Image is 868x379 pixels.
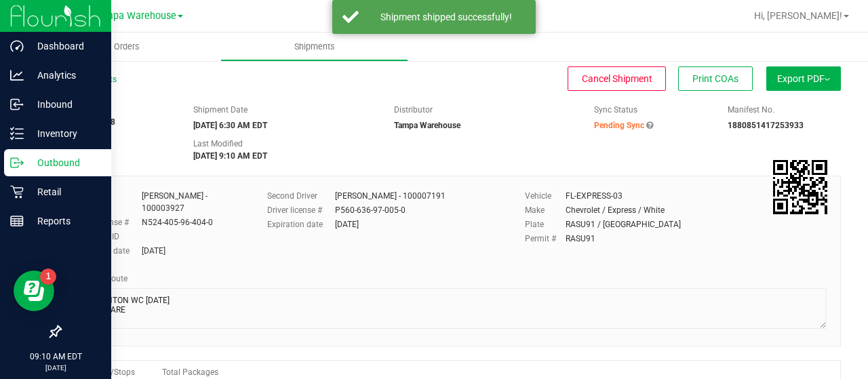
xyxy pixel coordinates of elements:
[728,121,804,130] strong: 1880851417253933
[566,204,665,216] div: Chevrolet / Express / White
[10,39,24,53] inline-svg: Dashboard
[335,204,406,216] div: P560-636-97-005-0
[60,104,173,116] span: Shipment #
[142,245,165,257] div: [DATE]
[777,73,830,84] span: Export PDF
[366,10,526,24] div: Shipment shipped successfully!
[24,38,105,54] p: Dashboard
[394,104,433,116] label: Distributor
[193,138,243,150] label: Last Modified
[766,66,841,91] button: Export PDF
[24,67,105,83] p: Analytics
[582,73,652,84] span: Cancel Shipment
[678,66,753,91] button: Print COAs
[6,363,105,373] p: [DATE]
[33,33,220,61] a: Orders
[10,98,24,111] inline-svg: Inbound
[335,218,359,231] div: [DATE]
[193,104,248,116] label: Shipment Date
[267,190,335,202] label: Second Driver
[96,41,158,53] span: Orders
[40,268,56,285] iframe: Resource center unread badge
[10,214,24,228] inline-svg: Reports
[525,218,566,231] label: Plate
[566,190,623,202] div: FL-EXPRESS-03
[525,204,566,216] label: Make
[773,160,827,214] qrcode: 20250925-018
[566,233,595,245] div: RASU91
[220,33,408,61] a: Shipments
[6,351,105,363] p: 09:10 AM EDT
[10,68,24,82] inline-svg: Analytics
[267,204,335,216] label: Driver license #
[335,190,446,202] div: [PERSON_NAME] - 100007191
[24,155,105,171] p: Outbound
[24,184,105,200] p: Retail
[10,127,24,140] inline-svg: Inventory
[142,216,213,228] div: N524-405-96-404-0
[94,10,176,22] span: Tampa Warehouse
[142,190,247,214] div: [PERSON_NAME] - 100003927
[525,233,566,245] label: Permit #
[162,367,218,377] span: Total Packages
[594,121,644,130] span: Pending Sync
[24,125,105,142] p: Inventory
[10,156,24,169] inline-svg: Outbound
[14,271,54,311] iframe: Resource center
[10,185,24,199] inline-svg: Retail
[728,104,774,116] label: Manifest No.
[24,96,105,113] p: Inbound
[276,41,353,53] span: Shipments
[525,190,566,202] label: Vehicle
[692,73,738,84] span: Print COAs
[193,121,267,130] strong: [DATE] 6:30 AM EDT
[754,10,842,21] span: Hi, [PERSON_NAME]!
[267,218,335,231] label: Expiration date
[566,218,681,231] div: RASU91 / [GEOGRAPHIC_DATA]
[568,66,666,91] button: Cancel Shipment
[394,121,460,130] strong: Tampa Warehouse
[773,160,827,214] img: Scan me!
[24,213,105,229] p: Reports
[193,151,267,161] strong: [DATE] 9:10 AM EDT
[594,104,637,116] label: Sync Status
